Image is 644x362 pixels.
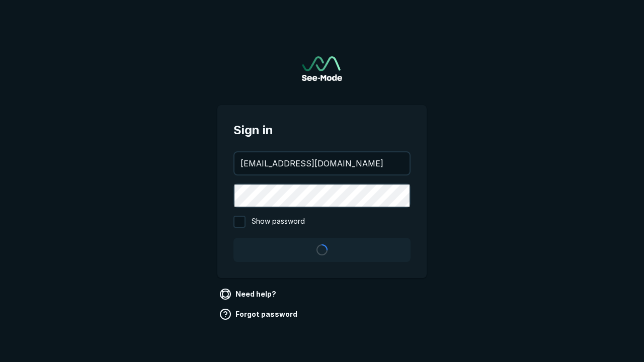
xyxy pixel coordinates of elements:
span: Show password [252,216,305,228]
input: your@email.com [234,152,410,174]
span: Sign in [233,121,411,139]
a: Forgot password [217,306,301,322]
a: Need help? [217,286,280,302]
img: See-Mode Logo [302,56,342,81]
a: Go to sign in [302,56,342,81]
